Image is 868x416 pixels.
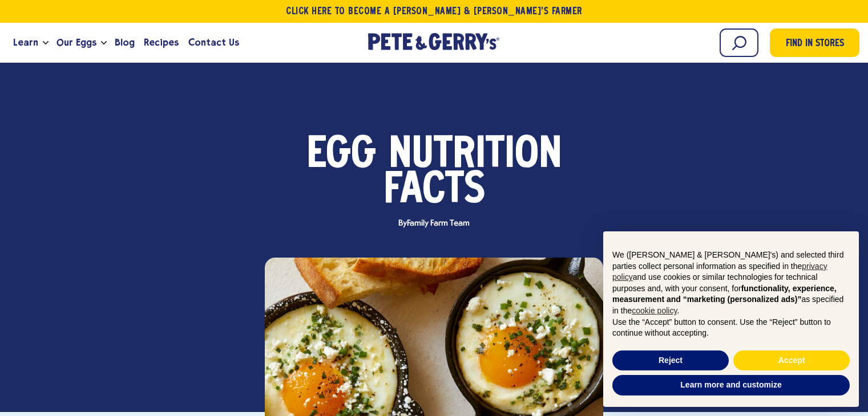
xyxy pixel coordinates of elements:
button: Open the dropdown menu for Our Eggs [101,41,107,45]
span: Contact Us [188,35,239,50]
span: Family Farm Team [407,219,469,228]
span: Our Eggs [56,35,96,50]
p: We ([PERSON_NAME] & [PERSON_NAME]'s) and selected third parties collect personal information as s... [612,250,850,317]
a: Blog [110,27,139,58]
span: Nutrition [389,138,562,173]
a: Our Eggs [52,27,101,58]
span: Recipes [144,35,179,50]
button: Reject [612,350,729,371]
span: Find in Stores [786,36,844,52]
span: By [393,219,475,228]
button: Open the dropdown menu for Learn [43,41,49,45]
a: cookie policy [632,306,677,315]
a: Find in Stores [770,28,859,57]
a: Learn [9,27,43,58]
a: Recipes [139,27,183,58]
button: Accept [733,350,850,371]
span: Facts [383,173,485,209]
button: Learn more and customize [612,375,850,395]
a: Contact Us [184,27,244,58]
input: Search [720,28,758,57]
span: Blog [115,35,135,50]
p: Use the “Accept” button to consent. Use the “Reject” button to continue without accepting. [612,317,850,339]
span: Learn [13,35,38,50]
span: Egg [306,138,376,173]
